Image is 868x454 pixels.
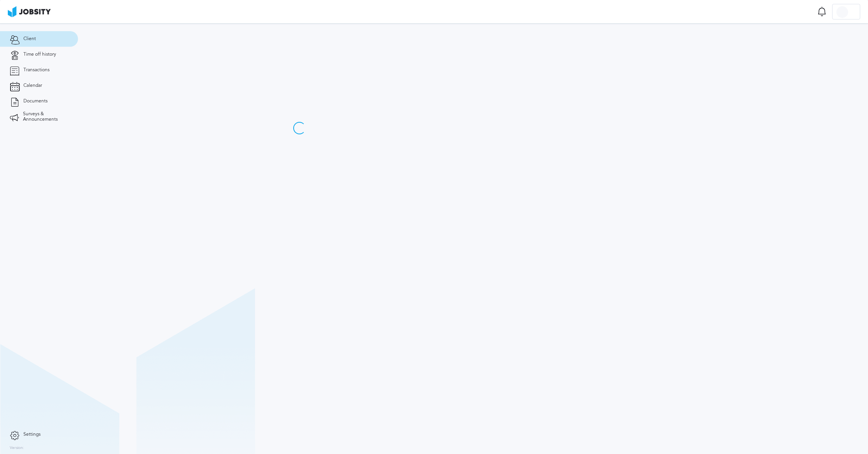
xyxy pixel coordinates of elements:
[23,432,41,437] span: Settings
[23,52,56,57] span: Time off history
[23,111,68,122] span: Surveys & Announcements
[23,99,48,104] span: Documents
[23,67,50,73] span: Transactions
[23,36,36,42] span: Client
[8,6,51,17] img: ab4bad089aa723f57921c736e9817d99.png
[23,83,42,88] span: Calendar
[10,446,24,450] label: Version:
